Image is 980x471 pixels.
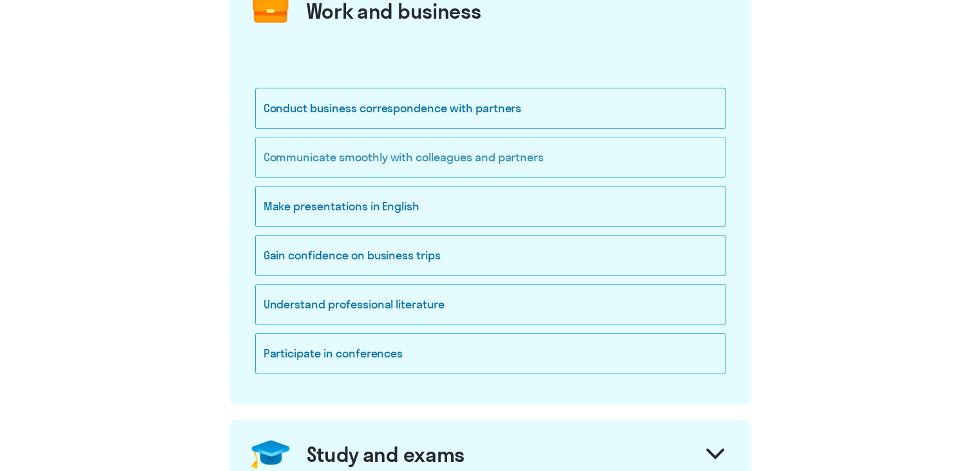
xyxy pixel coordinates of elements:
[255,235,725,276] div: Gain confidence on business trips
[307,441,465,467] div: Study and exams
[255,88,725,129] div: Conduct business correspondence with partners
[255,333,725,374] div: Participate in conferences
[255,284,725,325] div: Understand professional literature
[255,186,725,227] div: Make presentations in English
[255,137,725,178] div: Communicate smoothly with colleagues and partners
